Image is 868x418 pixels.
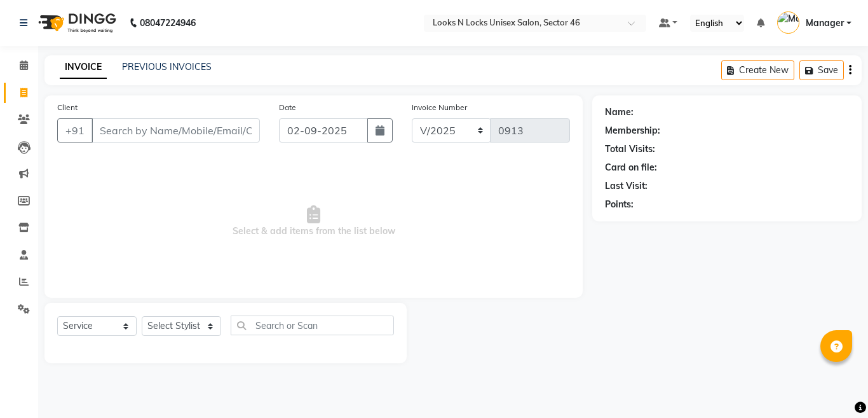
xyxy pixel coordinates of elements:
[605,179,648,193] div: Last Visit:
[60,56,107,79] a: INVOICE
[605,143,655,156] div: Total Visits:
[777,11,799,34] img: Manager
[57,158,570,285] span: Select & add items from the list below
[605,106,634,119] div: Name:
[279,102,296,113] label: Date
[605,161,657,174] div: Card on file:
[57,102,78,113] label: Client
[140,5,196,41] b: 08047224946
[815,367,855,405] iframe: chat widget
[92,118,260,143] input: Search by Name/Mobile/Email/Code
[32,5,119,41] img: logo
[57,118,93,143] button: +91
[231,316,394,335] input: Search or Scan
[806,17,844,30] span: Manager
[122,61,212,73] a: PREVIOUS INVOICES
[605,198,634,211] div: Points:
[721,60,794,80] button: Create New
[605,124,660,137] div: Membership:
[412,102,467,113] label: Invoice Number
[799,60,844,80] button: Save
